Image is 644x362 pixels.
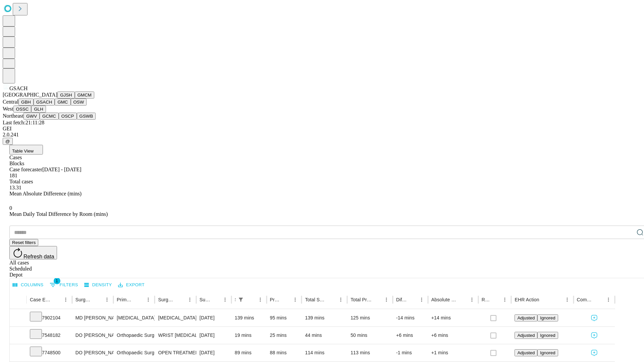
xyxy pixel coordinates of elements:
[5,139,10,144] span: @
[351,344,389,361] div: 113 mins
[75,327,110,344] div: DO [PERSON_NAME] [PERSON_NAME]
[176,295,185,304] button: Sort
[515,297,539,302] div: EHR Action
[144,295,153,304] button: Menu
[604,295,613,304] button: Menu
[9,145,43,155] button: Table View
[61,295,70,304] button: Menu
[594,295,604,304] button: Sort
[562,295,572,304] button: Menu
[417,295,426,304] button: Menu
[102,295,112,304] button: Menu
[517,315,535,320] span: Adjusted
[537,332,558,339] button: Ignored
[117,327,151,344] div: Orthopaedic Surgery
[540,350,555,355] span: Ignored
[270,297,281,302] div: Predicted In Room Duration
[327,295,336,304] button: Sort
[305,297,326,302] div: Total Scheduled Duration
[77,113,96,120] button: GSWB
[42,167,81,172] span: [DATE] - [DATE]
[270,327,299,344] div: 25 mins
[3,126,641,132] div: GEI
[117,309,151,326] div: [MEDICAL_DATA]
[270,309,299,326] div: 95 mins
[351,327,389,344] div: 50 mins
[305,344,344,361] div: 114 mins
[158,309,193,326] div: [MEDICAL_DATA]
[515,332,537,339] button: Adjusted
[515,314,537,321] button: Adjusted
[158,297,175,302] div: Surgery Name
[3,138,13,145] button: @
[431,327,475,344] div: +6 mins
[517,350,535,355] span: Adjusted
[158,344,193,361] div: OPEN TREATMENT DISTAL RADIAL INTRA-ARTICULAR FRACTURE OR EPIPHYSEAL SEPARATION [MEDICAL_DATA] 3 0...
[482,297,490,302] div: Resolved in EHR
[31,106,46,113] button: GLH
[281,295,290,304] button: Sort
[75,92,94,99] button: GMCM
[396,344,425,361] div: -1 mins
[537,349,558,356] button: Ignored
[236,295,246,304] button: Show filters
[211,295,220,304] button: Sort
[30,309,69,326] div: 7902104
[23,254,54,259] span: Refresh data
[235,297,235,302] div: Scheduled In Room Duration
[13,312,23,324] button: Expand
[185,295,195,304] button: Menu
[75,309,110,326] div: MD [PERSON_NAME]
[57,92,75,99] button: GJSH
[12,148,34,154] span: Table View
[13,347,23,359] button: Expand
[3,92,57,98] span: [GEOGRAPHIC_DATA]
[396,309,425,326] div: -14 mins
[256,295,265,304] button: Menu
[372,295,382,304] button: Sort
[52,295,61,304] button: Sort
[236,295,246,304] div: 1 active filter
[117,297,133,302] div: Primary Service
[134,295,144,304] button: Sort
[577,297,594,302] div: Comments
[116,280,146,290] button: Export
[431,297,457,302] div: Absolute Difference
[55,99,70,106] button: GMC
[9,205,12,211] span: 0
[3,106,13,112] span: West
[220,295,230,304] button: Menu
[305,309,344,326] div: 139 mins
[336,295,345,304] button: Menu
[540,295,549,304] button: Sort
[517,333,535,338] span: Adjusted
[93,295,102,304] button: Sort
[9,167,42,172] span: Case forecaster
[40,113,59,120] button: GCMC
[30,344,69,361] div: 7748500
[270,344,299,361] div: 88 mins
[200,327,228,344] div: [DATE]
[382,295,391,304] button: Menu
[200,297,210,302] div: Surgery Date
[500,295,509,304] button: Menu
[9,173,17,178] span: 181
[3,120,44,125] span: Last fetch: 21:11:28
[351,297,372,302] div: Total Predicted Duration
[235,344,263,361] div: 89 mins
[9,239,38,246] button: Reset filters
[13,330,23,342] button: Expand
[9,246,57,259] button: Refresh data
[431,344,475,361] div: +1 mins
[71,99,87,106] button: OSW
[515,349,537,356] button: Adjusted
[396,297,407,302] div: Difference
[30,297,51,302] div: Case Epic Id
[351,309,389,326] div: 125 mins
[9,191,82,196] span: Mean Absolute Difference (mins)
[467,295,477,304] button: Menu
[9,211,108,217] span: Mean Daily Total Difference by Room (mins)
[158,327,193,344] div: WRIST [MEDICAL_DATA] SURGERY RELEASE TRANSVERSE [MEDICAL_DATA] LIGAMENT
[9,85,28,91] span: GSACH
[9,179,33,184] span: Total cases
